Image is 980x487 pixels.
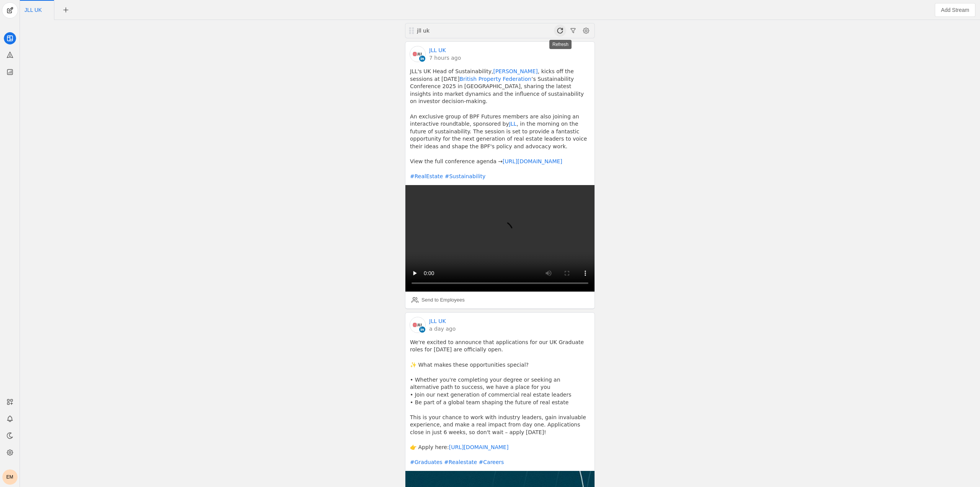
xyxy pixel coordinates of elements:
span: Click to edit name [24,7,42,13]
a: JLL UK [429,46,446,54]
div: Refresh [549,40,572,49]
button: Add Stream [935,3,975,17]
a: British Property Federation [459,76,531,82]
a: [URL][DOMAIN_NAME] [449,444,509,450]
div: jll uk [416,27,508,34]
a: a day ago [429,325,456,333]
span: Add Stream [941,6,969,14]
a: JLL [509,121,517,127]
a: 7 hours ago [429,54,461,62]
a: #RealEstate [410,173,443,179]
a: #Graduates [410,459,443,465]
a: JLL UK [429,317,446,325]
img: cache [410,317,425,333]
a: [PERSON_NAME] [493,68,537,74]
img: cache [410,46,425,62]
div: Send to Employees [421,296,465,304]
app-icon-button: New Tab [59,7,73,13]
a: #Sustainability [445,173,486,179]
a: #Careers [479,459,504,465]
pre: We're excited to announce that applications for our UK Graduate roles for [DATE] are officially o... [410,339,590,466]
div: jll uk [417,27,508,34]
a: [URL][DOMAIN_NAME] [503,158,562,164]
button: Send to Employees [408,294,468,306]
a: #Realestate [444,459,477,465]
button: EM [2,469,18,485]
pre: JLL's UK Head of Sustainability, , kicks off the sessions at [DATE] ’s Sustainability Conference ... [410,68,590,180]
